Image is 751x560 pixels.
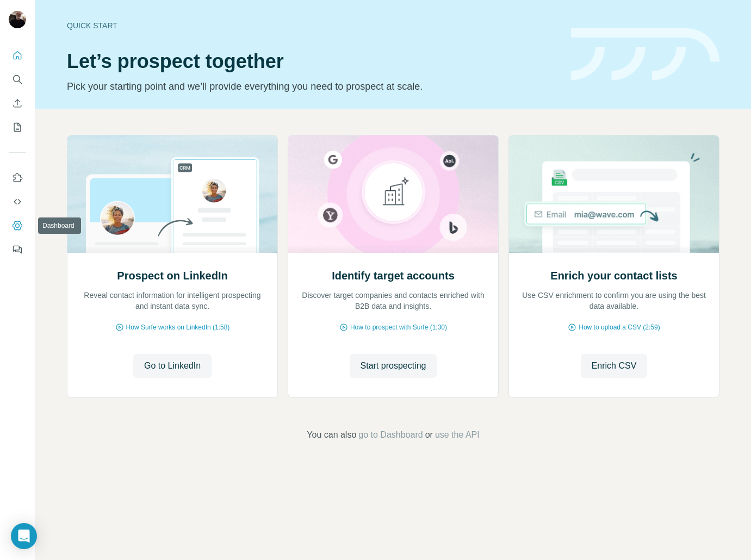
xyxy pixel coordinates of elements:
[78,290,266,312] p: Reveal contact information for intelligent prospecting and instant data sync.
[332,268,455,283] h2: Identify target accounts
[9,192,26,211] button: Use Surfe API
[592,359,637,372] span: Enrich CSV
[358,428,423,441] button: go to Dashboard
[9,240,26,259] button: Feedback
[550,268,677,283] h2: Enrich your contact lists
[520,290,708,312] p: Use CSV enrichment to confirm you are using the best data available.
[67,20,558,31] div: Quick start
[288,135,499,253] img: Identify target accounts
[350,354,437,378] button: Start prospecting
[67,79,558,94] p: Pick your starting point and we’ll provide everything you need to prospect at scale.
[144,359,201,372] span: Go to LinkedIn
[579,322,660,332] span: How to upload a CSV (2:59)
[299,290,487,312] p: Discover target companies and contacts enriched with B2B data and insights.
[361,359,426,372] span: Start prospecting
[9,11,26,28] img: Avatar
[9,168,26,188] button: Use Surfe on LinkedIn
[9,117,26,137] button: My lists
[133,354,212,378] button: Go to LinkedIn
[9,46,26,65] button: Quick start
[67,51,558,72] h1: Let’s prospect together
[508,135,719,253] img: Enrich your contact lists
[117,268,227,283] h2: Prospect on LinkedIn
[9,94,26,113] button: Enrich CSV
[67,135,278,253] img: Prospect on LinkedIn
[9,70,26,89] button: Search
[126,322,230,332] span: How Surfe works on LinkedIn (1:58)
[11,523,37,549] div: Open Intercom Messenger
[581,354,648,378] button: Enrich CSV
[571,28,719,81] img: banner
[307,428,356,441] span: You can also
[435,428,480,441] button: use the API
[425,428,433,441] span: or
[350,322,447,332] span: How to prospect with Surfe (1:30)
[9,216,26,235] button: Dashboard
